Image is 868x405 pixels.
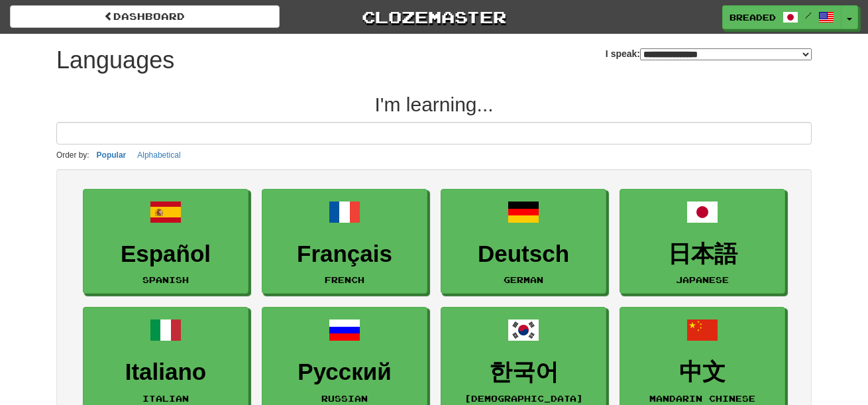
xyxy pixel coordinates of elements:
[448,241,599,267] h3: Deutsch
[142,394,189,403] small: Italian
[321,394,368,403] small: Russian
[93,148,131,162] button: Popular
[325,275,364,284] small: French
[805,11,812,20] span: /
[56,150,89,160] small: Order by:
[730,11,776,23] span: Breaded
[90,241,241,267] h3: Español
[649,394,755,403] small: Mandarin Chinese
[620,189,785,294] a: 日本語Japanese
[142,275,189,284] small: Spanish
[448,359,599,385] h3: 한국어
[441,189,606,294] a: DeutschGerman
[299,5,569,29] a: Clozemaster
[627,241,778,267] h3: 日本語
[269,241,420,267] h3: Français
[262,189,427,294] a: FrançaisFrench
[10,5,280,28] a: dashboard
[83,189,248,294] a: EspañolSpanish
[464,394,583,403] small: [DEMOGRAPHIC_DATA]
[56,93,812,115] h2: I'm learning...
[133,148,184,162] button: Alphabetical
[722,5,841,29] a: Breaded /
[90,359,241,385] h3: Italiano
[627,359,778,385] h3: 中文
[56,47,174,74] h1: Languages
[676,275,729,284] small: Japanese
[606,47,812,60] label: I speak:
[640,48,812,60] select: I speak:
[504,275,543,284] small: German
[269,359,420,385] h3: Русский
